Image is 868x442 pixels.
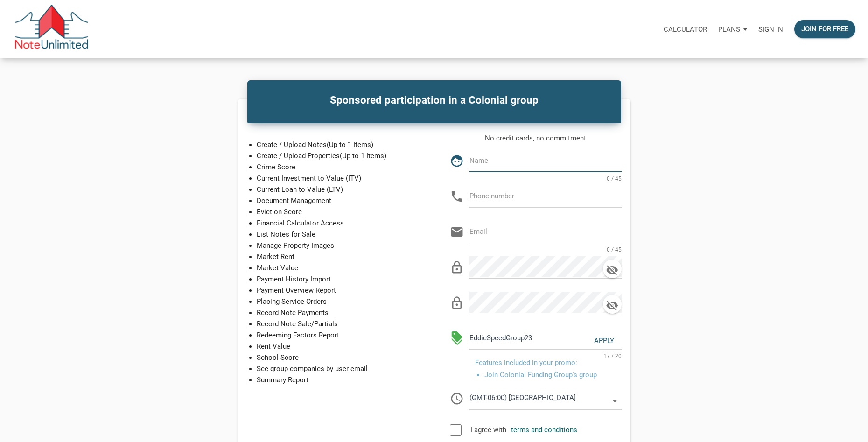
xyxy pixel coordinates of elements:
[450,296,464,310] i: lock_outline
[327,140,373,149] span: (Up to 1 Items)
[257,161,427,173] p: Crime Score
[801,24,848,35] div: Join for free
[794,20,855,38] button: Join for free
[718,25,740,34] p: Plans
[603,351,622,360] span: 17 / 20
[257,240,427,251] p: Manage Property Images
[475,357,622,369] div: Features included in your promo:
[469,185,622,206] input: Phone number
[257,330,427,341] p: Redeeming Factors Report
[713,15,753,43] button: Plans
[257,173,427,184] p: Current Investment to Value (ITV)
[607,173,622,182] span: 0 / 45
[257,296,427,307] p: Placing Service Orders
[254,92,614,108] h4: Sponsored participation in a Colonial group
[257,195,427,206] p: Document Management
[340,152,386,160] span: (Up to 1 Items)
[257,206,427,217] p: Eviction Score
[658,14,713,44] a: Calculator
[484,369,622,381] p: Join Colonial Funding Group's group
[450,154,464,168] i: face
[257,352,427,363] p: School Score
[257,262,427,274] p: Market Value
[257,363,427,374] p: See group companies by user email
[462,424,511,436] label: I agree with
[257,217,427,229] p: Financial Calculator Access
[257,251,427,262] p: Market Rent
[257,374,427,386] p: Summary Report
[607,244,622,253] span: 0 / 45
[511,426,577,434] a: terms and conditions
[257,318,427,330] p: Record Note Sale/Partials
[450,331,464,345] i: discount
[758,25,783,34] p: Sign in
[594,336,614,346] div: Apply
[450,225,464,239] i: email
[257,184,427,195] p: Current Loan to Value (LTV)
[257,341,427,352] p: Rent Value
[257,274,427,285] p: Payment History Import
[257,150,427,161] p: Create / Upload Properties
[469,221,622,242] input: Email
[257,229,427,240] p: List Notes for Sale
[450,133,622,144] p: No credit cards, no commitment
[664,25,707,34] p: Calculator
[469,150,622,171] input: Name
[450,189,464,203] i: phone
[14,5,89,54] img: NoteUnlimited
[469,327,580,348] input: Promo code
[789,14,861,44] a: Join for free
[450,392,464,406] i: schedule
[713,14,753,44] a: Plans
[257,285,427,296] p: Payment Overview Report
[257,139,427,150] p: Create / Upload Notes
[580,327,621,350] button: Apply
[450,260,464,274] i: lock_outline
[257,307,427,318] p: Record Note Payments
[753,14,789,44] a: Sign in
